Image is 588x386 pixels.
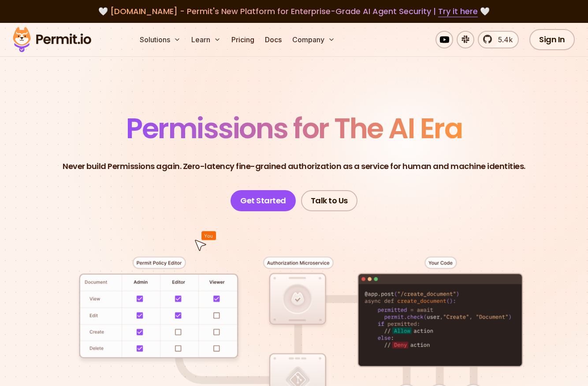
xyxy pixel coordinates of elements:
a: Talk to Us [301,190,357,211]
div: 🤍 🤍 [21,5,567,18]
a: 5.4k [478,31,519,48]
a: Sign In [529,29,575,50]
button: Solutions [136,31,184,48]
p: Never build Permissions again. Zero-latency fine-grained authorization as a service for human and... [63,160,525,173]
span: [DOMAIN_NAME] - Permit's New Platform for Enterprise-Grade AI Agent Security | [110,6,478,17]
a: Try it here [438,6,478,17]
span: 5.4k [493,34,513,45]
a: Get Started [231,190,296,211]
a: Docs [261,31,285,48]
button: Company [289,31,339,48]
span: Permissions for The AI Era [126,109,462,148]
img: Permit logo [9,25,95,55]
button: Learn [188,31,224,48]
a: Pricing [228,31,258,48]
